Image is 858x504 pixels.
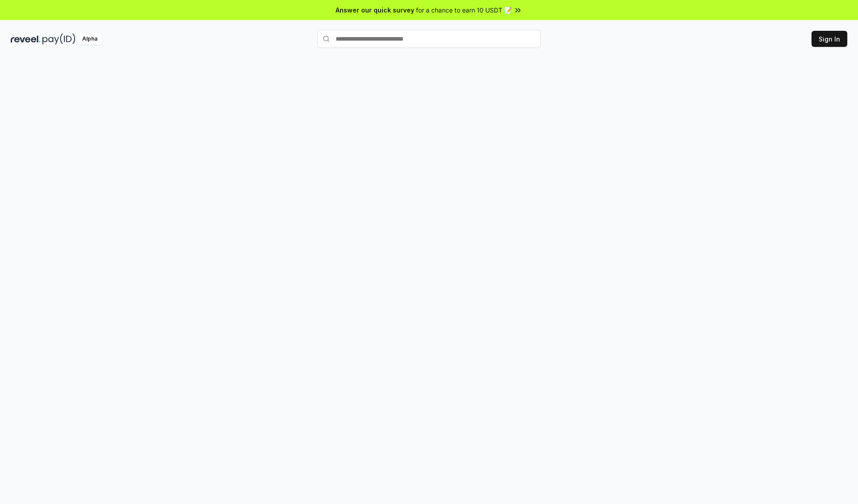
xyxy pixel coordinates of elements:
img: pay_id [42,33,76,45]
div: Alpha [77,33,102,45]
span: for a chance to earn 10 USDT 📝 [416,5,512,15]
button: Sign In [812,31,847,47]
img: reveel_dark [11,33,41,45]
span: Answer our quick survey [336,5,414,15]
